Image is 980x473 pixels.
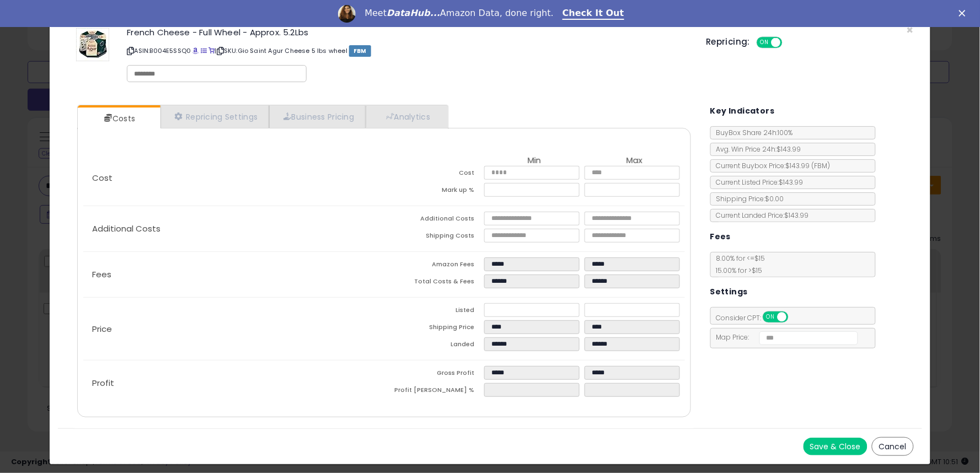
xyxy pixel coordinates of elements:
div: Meet Amazon Data, done right. [365,8,554,19]
a: Costs [78,108,159,130]
td: Mark up % [384,183,484,200]
span: × [907,22,914,38]
span: ( FBM ) [812,161,831,170]
h3: French Cheese - Full Wheel - Approx. 5.2Lbs [127,28,689,36]
h5: Repricing: [706,37,750,46]
span: FBM [349,45,371,57]
h5: Settings [710,285,748,299]
p: Profit [83,379,384,388]
td: Amazon Fees [384,257,484,275]
span: OFF [786,313,804,322]
a: All offer listings [201,46,207,55]
td: Cost [384,166,484,183]
span: BuyBox Share 24h: 100% [711,128,793,137]
span: Current Listed Price: $143.99 [711,178,804,187]
td: Gross Profit [384,366,484,383]
p: Cost [83,174,384,182]
td: Shipping Price [384,320,484,337]
span: Avg. Win Price 24h: $143.99 [711,144,801,154]
h5: Fees [710,230,731,244]
span: Current Landed Price: $143.99 [711,211,809,220]
span: $143.99 [786,161,831,170]
span: 15.00 % for > $15 [711,266,763,275]
a: Check It Out [563,8,624,20]
button: Cancel [872,437,914,456]
button: Save & Close [804,438,867,455]
th: Min [484,156,585,166]
p: Price [83,325,384,334]
span: 8.00 % for <= $15 [711,254,765,275]
p: Fees [83,270,384,279]
div: Close [959,10,970,17]
span: ON [764,313,778,322]
img: 51uSEaQ-AVL._SL60_.jpg [76,28,109,61]
a: Your listing only [208,46,215,55]
td: Shipping Costs [384,229,484,246]
a: Analytics [366,105,447,128]
a: Business Pricing [269,105,366,128]
td: Landed [384,337,484,354]
p: ASIN: B004E5SSQ0 | SKU: Gio Saint Agur Cheese 5 lbs wheel [127,42,689,60]
th: Max [585,156,685,166]
h5: Key Indicators [710,104,775,118]
i: DataHub... [387,8,440,18]
img: Profile image for Georgie [338,5,356,23]
a: BuyBox page [193,46,199,55]
td: Listed [384,303,484,320]
td: Profit [PERSON_NAME] % [384,383,484,400]
span: Consider CPT: [711,313,803,322]
span: Map Price: [711,332,858,342]
p: Additional Costs [83,224,384,233]
span: ON [758,38,772,47]
a: Repricing Settings [160,105,270,128]
span: OFF [781,38,799,47]
span: Current Buybox Price: [711,161,831,170]
span: Shipping Price: $0.00 [711,194,784,203]
td: Additional Costs [384,212,484,229]
td: Total Costs & Fees [384,275,484,292]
